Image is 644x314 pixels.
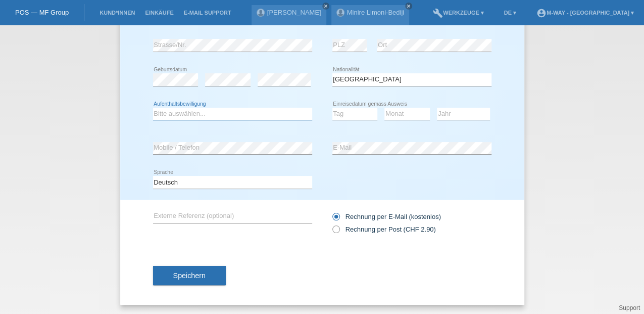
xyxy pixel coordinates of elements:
input: Rechnung per E-Mail (kostenlos) [332,213,339,226]
a: [PERSON_NAME] [267,9,321,16]
input: Rechnung per Post (CHF 2.90) [332,226,339,238]
a: close [322,3,329,10]
a: DE ▾ [499,10,521,16]
a: POS — MF Group [15,9,69,16]
span: Speichern [173,272,206,280]
a: E-Mail Support [179,10,236,16]
a: Einkäufe [140,10,178,16]
i: close [323,4,328,9]
i: account_circle [536,8,547,18]
a: buildWerkzeuge ▾ [428,10,489,16]
a: close [405,3,412,10]
button: Speichern [153,266,226,285]
a: Minire Limoni-Bediji [347,9,404,16]
label: Rechnung per E-Mail (kostenlos) [332,213,441,220]
a: account_circlem-way - [GEOGRAPHIC_DATA] ▾ [531,10,639,16]
a: Kund*innen [94,10,140,16]
i: close [406,4,411,9]
label: Rechnung per Post (CHF 2.90) [332,226,436,233]
a: Support [619,304,640,311]
i: build [433,8,443,18]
